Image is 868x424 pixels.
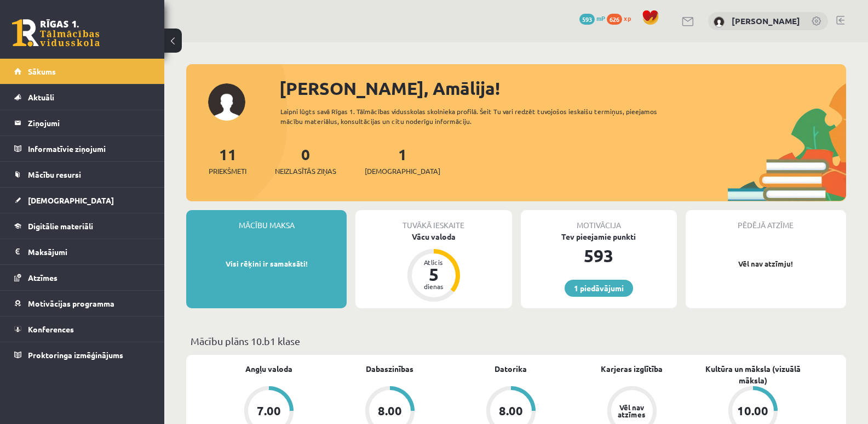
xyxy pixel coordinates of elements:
span: Digitālie materiāli [28,221,93,231]
a: Datorika [495,363,527,375]
span: Proktoringa izmēģinājums [28,350,123,360]
a: Informatīvie ziņojumi [14,136,151,161]
a: 0Neizlasītās ziņas [275,144,336,177]
div: Atlicis [417,259,450,265]
legend: Ziņojumi [28,110,151,135]
div: Tev pieejamie punkti [521,231,677,242]
div: 7.00 [257,405,281,417]
legend: Maksājumi [28,239,151,264]
a: Dabaszinības [366,363,413,375]
div: Tuvākā ieskaite [355,210,511,231]
span: Mācību resursi [28,169,81,179]
a: Karjeras izglītība [601,363,663,375]
a: 1[DEMOGRAPHIC_DATA] [365,144,440,177]
div: [PERSON_NAME], Amālija! [279,75,846,101]
div: Mācību maksa [186,210,347,231]
span: Aktuāli [28,92,54,102]
p: Vēl nav atzīmju! [691,258,841,269]
a: Mācību resursi [14,162,151,187]
a: Kultūra un māksla (vizuālā māksla) [692,363,813,386]
span: [DEMOGRAPHIC_DATA] [365,166,440,177]
a: 11Priekšmeti [209,144,246,177]
div: Laipni lūgts savā Rīgas 1. Tālmācības vidusskolas skolnieka profilā. Šeit Tu vari redzēt tuvojošo... [280,106,676,126]
div: 8.00 [378,405,402,417]
div: Motivācija [521,210,677,231]
a: Vācu valoda Atlicis 5 dienas [355,231,511,303]
a: Aktuāli [14,84,151,110]
span: 626 [607,14,622,25]
a: [PERSON_NAME] [732,15,800,26]
a: Angļu valoda [245,363,292,375]
div: 8.00 [499,405,523,417]
div: Pēdējā atzīme [686,210,846,231]
p: Visi rēķini ir samaksāti! [192,258,341,269]
span: [DEMOGRAPHIC_DATA] [28,195,114,205]
a: 626 xp [607,14,636,22]
span: Sākums [28,66,56,76]
img: Amālija Gabrene [714,16,725,27]
div: 593 [521,242,677,269]
a: Ziņojumi [14,110,151,135]
div: Vēl nav atzīmes [617,404,647,418]
a: Atzīmes [14,265,151,290]
div: 5 [417,265,450,283]
a: Proktoringa izmēģinājums [14,342,151,368]
span: xp [624,14,631,22]
a: 1 piedāvājumi [565,280,633,297]
a: Motivācijas programma [14,291,151,316]
a: Sākums [14,59,151,84]
div: dienas [417,283,450,290]
a: 593 mP [579,14,605,22]
span: Neizlasītās ziņas [275,166,336,177]
span: Priekšmeti [209,166,246,177]
p: Mācību plāns 10.b1 klase [191,333,842,348]
a: Maksājumi [14,239,151,264]
div: Vācu valoda [355,231,511,242]
span: Atzīmes [28,273,58,282]
a: [DEMOGRAPHIC_DATA] [14,188,151,213]
span: Konferences [28,324,74,334]
div: 10.00 [737,405,768,417]
a: Digitālie materiāli [14,213,151,239]
span: Motivācijas programma [28,298,114,308]
a: Rīgas 1. Tālmācības vidusskola [12,19,100,47]
span: mP [596,14,605,22]
a: Konferences [14,316,151,342]
span: 593 [579,14,595,25]
legend: Informatīvie ziņojumi [28,136,151,161]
